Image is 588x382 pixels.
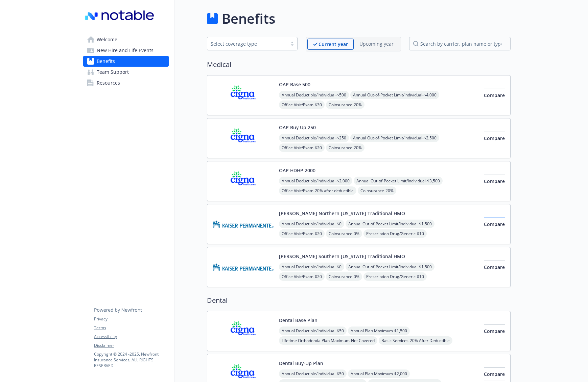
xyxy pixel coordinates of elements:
[213,167,274,196] img: CIGNA carrier logo
[279,81,310,88] button: OAP Base 500
[484,135,505,141] span: Compare
[326,100,364,109] span: Coinsurance - 20%
[97,34,117,45] span: Welcome
[213,210,274,239] img: Kaiser Permanente Insurance Company carrier logo
[279,317,317,324] button: Dental Base Plan
[358,186,396,195] span: Coinsurance - 20%
[484,261,505,274] button: Compare
[94,316,168,322] a: Privacy
[279,327,347,335] span: Annual Deductible/Individual - $50
[97,77,120,88] span: Resources
[346,263,434,271] span: Annual Out-of-Pocket Limit/Individual - $1,500
[484,178,505,184] span: Compare
[484,218,505,231] button: Compare
[279,186,356,195] span: Office Visit/Exam - 20% after deductible
[83,77,169,88] a: Resources
[83,34,169,45] a: Welcome
[484,328,505,334] span: Compare
[354,177,443,185] span: Annual Out-of-Pocket Limit/Individual - $3,500
[279,134,349,142] span: Annual Deductible/Individual - $250
[354,39,399,50] span: Upcoming year
[94,342,168,349] a: Disclaimer
[83,56,169,67] a: Benefits
[348,369,410,378] span: Annual Plan Maximum - $2,000
[279,263,344,271] span: Annual Deductible/Individual - $0
[83,67,169,77] a: Team Support
[222,8,275,29] h1: Benefits
[97,56,115,67] span: Benefits
[97,45,154,56] span: New Hire and Life Events
[279,91,349,99] span: Annual Deductible/Individual - $500
[279,177,352,185] span: Annual Deductible/Individual - $2,000
[346,220,434,228] span: Annual Out-of-Pocket Limit/Individual - $1,500
[409,37,511,50] input: search by carrier, plan name or type
[213,124,274,153] img: CIGNA carrier logo
[213,317,274,345] img: CIGNA carrier logo
[484,264,505,270] span: Compare
[484,92,505,98] span: Compare
[97,67,129,77] span: Team Support
[363,272,427,281] span: Prescription Drug/Generic - $10
[279,124,316,131] button: OAP Buy Up 250
[279,272,325,281] span: Office Visit/Exam - $20
[279,210,405,217] button: [PERSON_NAME] Northern [US_STATE] Traditional HMO
[279,253,405,260] button: [PERSON_NAME] Southern [US_STATE] Traditional HMO
[484,221,505,227] span: Compare
[213,253,274,282] img: Kaiser Permanente Insurance Company carrier logo
[279,369,347,378] span: Annual Deductible/Individual - $50
[484,89,505,102] button: Compare
[207,60,511,70] h2: Medical
[363,229,427,238] span: Prescription Drug/Generic - $10
[279,220,344,228] span: Annual Deductible/Individual - $0
[326,143,364,152] span: Coinsurance - 20%
[484,132,505,145] button: Compare
[350,91,439,99] span: Annual Out-of-Pocket Limit/Individual - $4,000
[484,175,505,188] button: Compare
[94,334,168,340] a: Accessibility
[348,327,410,335] span: Annual Plan Maximum - $1,500
[484,367,505,381] button: Compare
[379,336,452,345] span: Basic Services - 20% After Deductible
[484,371,505,377] span: Compare
[484,324,505,338] button: Compare
[279,360,323,367] button: Dental Buy-Up Plan
[83,45,169,56] a: New Hire and Life Events
[279,167,315,174] button: OAP HDHP 2000
[213,81,274,110] img: CIGNA carrier logo
[279,143,325,152] span: Office Visit/Exam - $20
[94,325,168,331] a: Terms
[326,272,362,281] span: Coinsurance - 0%
[279,100,325,109] span: Office Visit/Exam - $30
[279,229,325,238] span: Office Visit/Exam - $20
[359,40,394,47] p: Upcoming year
[279,336,377,345] span: Lifetime Orthodontia Plan Maximum - Not Covered
[350,134,439,142] span: Annual Out-of-Pocket Limit/Individual - $2,500
[211,40,284,47] div: Select coverage type
[326,229,362,238] span: Coinsurance - 0%
[207,295,511,306] h2: Dental
[94,351,168,368] p: Copyright © 2024 - 2025 , Newfront Insurance Services, ALL RIGHTS RESERVED
[319,41,348,48] p: Current year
